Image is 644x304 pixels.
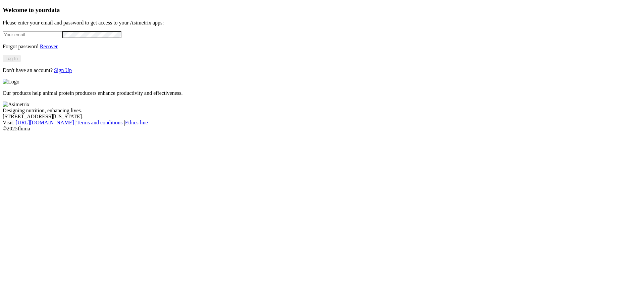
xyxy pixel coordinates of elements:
input: Your email [3,31,62,38]
div: Visit : | | [3,120,641,126]
a: Terms and conditions [76,120,123,125]
span: data [48,6,60,13]
a: [URL][DOMAIN_NAME] [16,120,74,125]
p: Please enter your email and password to get access to your Asimetrix apps: [3,20,641,26]
h3: Welcome to your [3,6,641,14]
p: Our products help animal protein producers enhance productivity and effectiveness. [3,90,641,96]
img: Logo [3,79,19,85]
a: Recover [40,44,58,49]
p: Forgot password [3,44,641,50]
div: © 2025 Iluma [3,126,641,132]
button: Log In [3,55,20,62]
img: Asimetrix [3,102,30,108]
div: Designing nutrition, enhancing lives. [3,108,641,114]
a: Ethics line [125,120,148,125]
p: Don't have an account? [3,67,641,73]
a: Sign Up [54,67,72,73]
div: [STREET_ADDRESS][US_STATE]. [3,114,641,120]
